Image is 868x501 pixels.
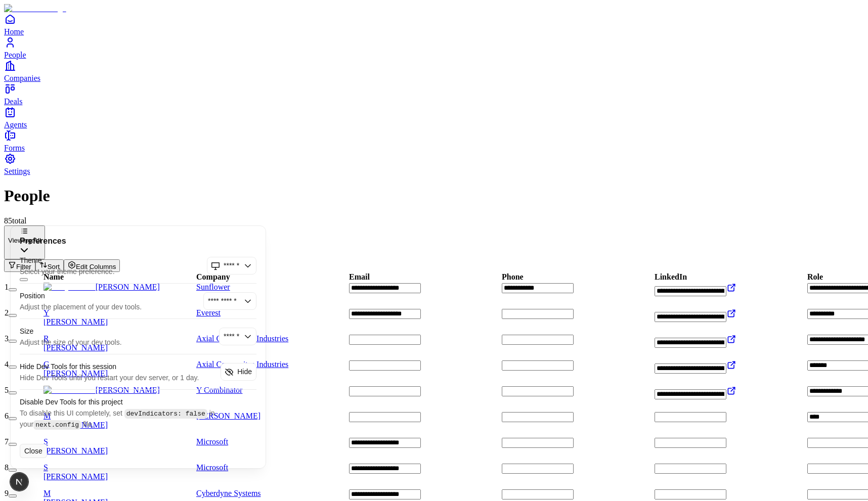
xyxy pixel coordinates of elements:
span: Agents [4,120,27,129]
div: Role [807,272,823,282]
a: S[PERSON_NAME] [44,463,195,481]
a: Forms [4,129,864,152]
a: Companies [4,60,864,82]
a: People [4,36,864,59]
a: Agents [4,106,864,129]
span: 1 [5,283,9,291]
div: LinkedIn [655,272,687,282]
a: Settings [4,153,864,175]
div: M [44,489,195,498]
span: Forms [4,144,25,152]
span: 5 [5,386,9,394]
span: 3 [5,334,9,343]
a: Home [4,13,864,36]
div: Phone [502,272,524,282]
span: Deals [4,97,22,106]
div: Email [349,272,370,282]
div: Viewing: [8,237,41,244]
span: 8 [5,463,9,472]
h1: People [4,187,864,205]
span: Companies [4,74,40,82]
button: Filter [4,259,35,272]
span: Home [4,27,24,36]
span: Settings [4,167,30,175]
a: Cyberdyne Systems [196,489,261,497]
span: 9 [5,489,9,497]
span: People [4,51,26,59]
span: 7 [5,437,9,446]
a: Deals [4,83,864,106]
span: 2 [5,308,9,317]
span: 4 [5,360,9,369]
img: Item Brain Logo [4,4,66,13]
span: 6 [5,412,9,420]
div: 85 total [4,216,864,225]
span: [PERSON_NAME] [44,472,108,481]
